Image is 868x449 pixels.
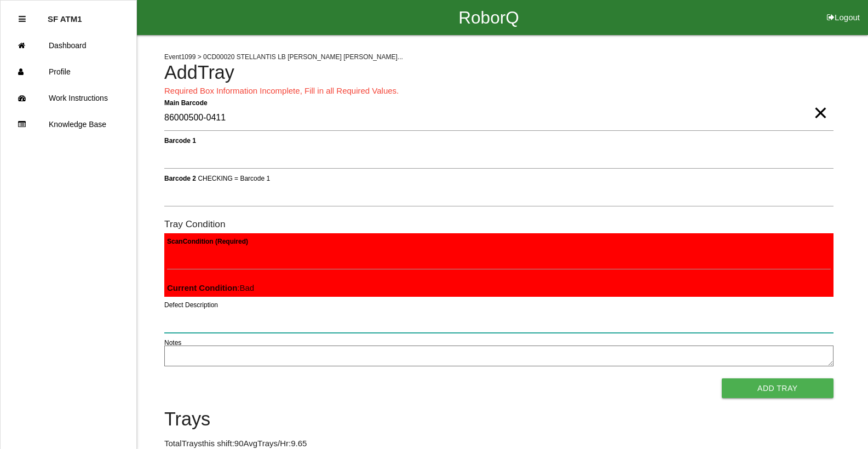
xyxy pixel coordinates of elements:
[722,378,833,398] button: Add Tray
[164,99,208,106] b: Main Barcode
[167,283,237,292] b: Current Condition
[164,62,833,83] h4: Add Tray
[19,6,26,32] div: Close
[1,32,136,59] a: Dashboard
[167,237,248,245] b: Scan Condition (Required)
[1,85,136,111] a: Work Instructions
[164,136,196,144] b: Barcode 1
[164,174,196,182] b: Barcode 2
[1,59,136,85] a: Profile
[167,283,254,292] span: : Bad
[164,338,181,348] label: Notes
[813,91,827,113] span: Clear Input
[164,409,833,430] h4: Trays
[48,6,82,24] p: SF ATM1
[164,53,403,61] span: Event 1099 > 0CD00020 STELLANTIS LB [PERSON_NAME] [PERSON_NAME]...
[164,106,833,131] input: Required
[164,300,218,310] label: Defect Description
[1,111,136,137] a: Knowledge Base
[164,85,833,97] p: Required Box Information Incomplete, Fill in all Required Values.
[198,174,270,182] span: CHECKING = Barcode 1
[164,219,833,229] h6: Tray Condition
